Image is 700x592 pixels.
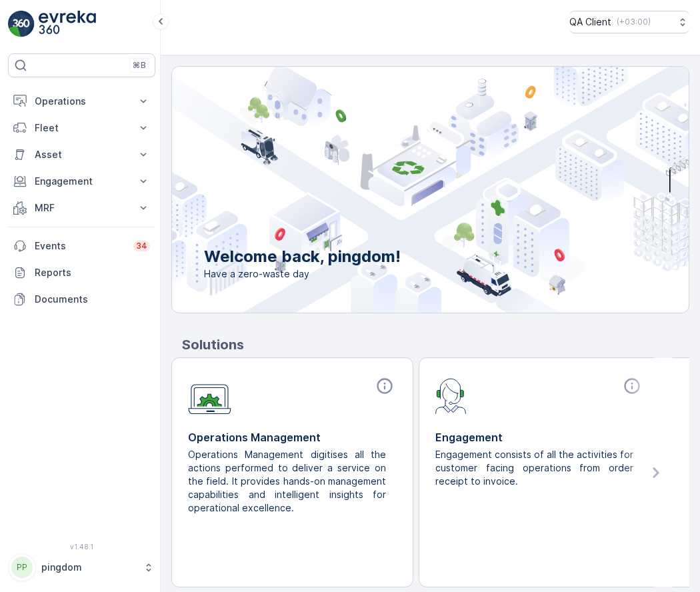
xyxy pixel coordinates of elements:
[8,141,155,168] button: Asset
[569,15,611,29] p: QA Client
[35,239,125,253] p: Events
[188,429,397,445] p: Operations Management
[435,429,644,445] p: Engagement
[35,201,129,215] p: MRF
[8,286,155,313] a: Documents
[136,241,147,251] p: 34
[569,11,689,33] button: QA Client(+03:00)
[204,246,401,267] p: Welcome back, pingdom!
[8,553,155,581] button: PPpingdom
[35,148,129,161] p: Asset
[35,266,150,279] p: Reports
[35,175,129,188] p: Engagement
[435,377,467,414] img: module-icon
[8,233,155,259] a: Events34
[133,60,146,71] p: ⌘B
[204,267,401,281] span: Have a zero-waste day
[8,11,35,37] img: logo
[35,121,129,135] p: Fleet
[11,557,33,578] div: PP
[8,543,155,551] span: v 1.48.1
[8,88,155,115] button: Operations
[8,168,155,195] button: Engagement
[8,115,155,141] button: Fleet
[188,377,231,415] img: module-icon
[41,561,137,574] p: pingdom
[182,335,689,355] p: Solutions
[8,259,155,286] a: Reports
[435,448,633,488] p: Engagement consists of all the activities for customer facing operations from order receipt to in...
[188,448,386,515] p: Operations Management digitises all the actions performed to deliver a service on the field. It p...
[617,17,651,27] p: ( +03:00 )
[35,293,150,306] p: Documents
[39,11,96,37] img: logo_light-DOdMpM7g.png
[8,195,155,221] button: MRF
[112,67,689,313] img: city illustration
[35,95,129,108] p: Operations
